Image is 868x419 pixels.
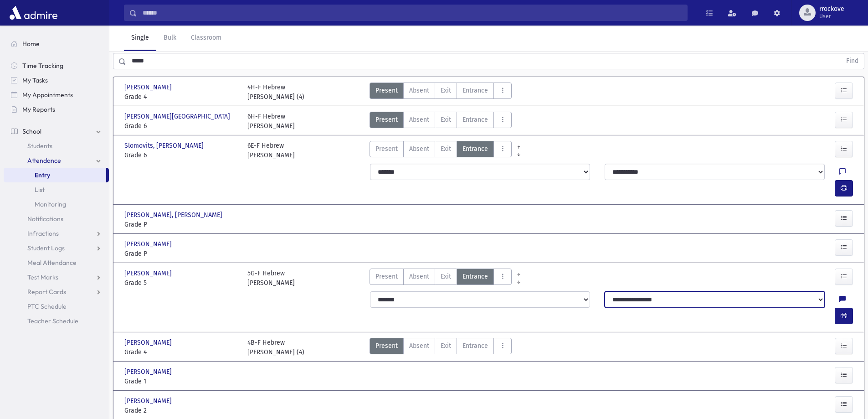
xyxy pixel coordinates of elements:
span: Attendance [27,156,61,165]
span: Absent [409,115,429,124]
span: Monitoring [35,200,66,208]
div: 5G-F Hebrew [PERSON_NAME] [247,269,295,288]
a: Notifications [4,212,109,226]
span: Grade P [124,220,238,229]
span: My Appointments [22,91,73,99]
a: Meal Attendance [4,255,109,270]
span: [PERSON_NAME][GEOGRAPHIC_DATA] [124,112,232,121]
a: Entry [4,168,106,182]
a: List [4,182,109,197]
span: Time Tracking [22,62,63,70]
span: Grade 6 [124,150,238,160]
a: Bulk [156,26,184,51]
a: Infractions [4,226,109,241]
a: Monitoring [4,197,109,212]
input: Search [137,5,687,21]
a: Test Marks [4,270,109,285]
div: 4H-F Hebrew [PERSON_NAME] (4) [247,83,304,102]
span: Entry [35,171,50,179]
span: [PERSON_NAME] [124,338,174,347]
button: Find [841,53,864,69]
span: Grade P [124,249,238,259]
span: Students [27,142,52,150]
span: [PERSON_NAME] [124,83,174,92]
span: Exit [441,86,451,95]
div: 6E-F Hebrew [PERSON_NAME] [247,141,295,160]
span: Absent [409,341,429,351]
span: Present [375,86,398,95]
a: Home [4,36,109,51]
span: Exit [441,341,451,351]
span: User [819,13,844,20]
span: PTC Schedule [27,302,67,310]
span: rrockove [819,5,844,13]
span: Present [375,272,398,281]
span: Entrance [462,272,488,281]
span: Teacher Schedule [27,317,78,325]
span: Infractions [27,229,59,238]
span: School [22,127,41,135]
span: [PERSON_NAME] [124,239,174,249]
span: Grade 4 [124,347,238,357]
span: Meal Attendance [27,259,77,267]
span: My Reports [22,105,55,114]
img: AdmirePro [7,4,60,22]
span: Slomovits, [PERSON_NAME] [124,141,205,150]
span: Entrance [462,144,488,154]
div: AttTypes [370,338,512,357]
span: [PERSON_NAME] [124,367,174,377]
div: AttTypes [370,83,512,102]
div: 4B-F Hebrew [PERSON_NAME] (4) [247,338,304,357]
span: Present [375,341,398,351]
span: Test Marks [27,273,58,281]
span: Exit [441,144,451,154]
span: Notifications [27,215,63,223]
span: Entrance [462,115,488,124]
span: Grade 1 [124,377,238,386]
a: Students [4,139,109,153]
span: Grade 4 [124,92,238,102]
a: Teacher Schedule [4,314,109,328]
span: Grade 6 [124,121,238,131]
div: AttTypes [370,269,512,288]
div: 6H-F Hebrew [PERSON_NAME] [247,112,295,131]
div: AttTypes [370,112,512,131]
a: My Tasks [4,73,109,88]
span: My Tasks [22,76,48,84]
a: My Reports [4,102,109,117]
a: School [4,124,109,139]
a: Student Logs [4,241,109,255]
span: List [35,186,45,194]
span: Absent [409,86,429,95]
span: Present [375,144,398,154]
span: Student Logs [27,244,65,252]
span: [PERSON_NAME] [124,396,174,406]
span: Grade 2 [124,406,238,415]
span: Entrance [462,341,488,351]
span: Exit [441,115,451,124]
a: Attendance [4,153,109,168]
span: Absent [409,144,429,154]
a: PTC Schedule [4,299,109,314]
span: Home [22,40,40,48]
span: [PERSON_NAME] [124,269,174,278]
span: Grade 5 [124,278,238,288]
a: Time Tracking [4,58,109,73]
a: Report Cards [4,285,109,299]
span: Report Cards [27,288,66,296]
a: Single [124,26,156,51]
span: Exit [441,272,451,281]
span: Entrance [462,86,488,95]
div: AttTypes [370,141,512,160]
a: My Appointments [4,88,109,102]
span: Present [375,115,398,124]
span: [PERSON_NAME], [PERSON_NAME] [124,210,224,220]
a: Classroom [184,26,229,51]
span: Absent [409,272,429,281]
